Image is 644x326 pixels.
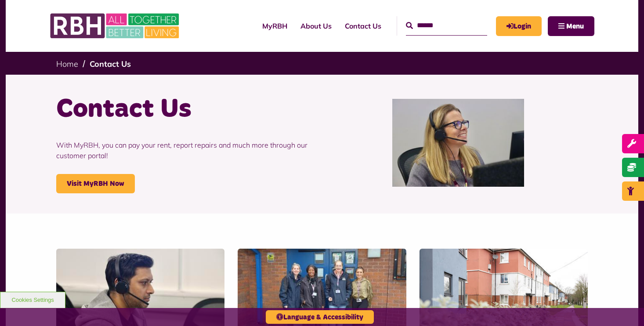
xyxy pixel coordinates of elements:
[266,310,374,324] button: Language & Accessibility
[56,92,315,127] h1: Contact Us
[338,14,388,38] a: Contact Us
[604,286,644,326] iframe: Netcall Web Assistant for live chat
[56,59,78,69] a: Home
[548,16,594,36] button: Navigation
[90,59,131,69] a: Contact Us
[496,16,542,36] a: MyRBH
[566,23,584,30] span: Menu
[256,14,294,38] a: MyRBH
[392,99,524,187] img: Contact Centre February 2024 (1)
[294,14,338,38] a: About Us
[50,9,181,43] img: RBH
[56,174,135,193] a: Visit MyRBH Now
[56,127,315,174] p: With MyRBH, you can pay your rent, report repairs and much more through our customer portal!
